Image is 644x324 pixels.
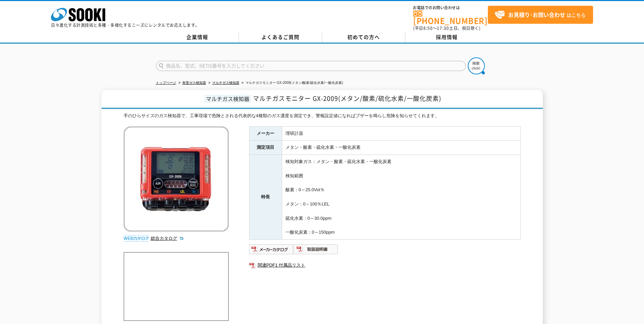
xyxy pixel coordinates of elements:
[347,33,380,41] span: 初めての方へ
[249,141,282,155] th: 測定項目
[495,10,586,20] span: はこちら
[294,244,338,255] img: 取扱説明書
[405,32,489,42] a: 採用情報
[322,32,405,42] a: 初めての方へ
[182,81,206,85] a: 有害ガス検知器
[239,32,322,42] a: よくあるご質問
[508,11,565,19] strong: お見積り･お問い合わせ
[253,94,441,103] span: マルチガスモニター GX-2009(メタン/酸素/硫化水素/一酸化炭素)
[151,236,184,241] a: 総合カタログ
[124,235,149,242] img: webカタログ
[212,81,239,85] a: マルチガス検知器
[156,32,239,42] a: 企業情報
[249,244,294,255] img: メーカーカタログ
[468,57,485,74] img: btn_search.png
[413,11,488,24] a: [PHONE_NUMBER]
[282,141,520,155] td: メタン・酸素・硫化水素・一酸化炭素
[294,248,338,253] a: 取扱説明書
[282,155,520,240] td: 検知対象ガス：メタン・酸素・硫化水素・一酸化炭素 検知範囲 酸素：0～25.0Vol％ メタン：0～100％LEL 硫化水素：0～30.0ppm 一酸化炭素：0～150ppm
[413,6,488,10] span: お電話でのお問い合わせは
[51,23,200,27] p: 日々進化する計測技術と多種・多様化するニーズにレンタルでお応えします。
[249,261,521,270] a: 関連PDF1 付属品リスト
[156,81,176,85] a: トップページ
[249,126,282,141] th: メーカー
[488,6,593,24] a: お見積り･お問い合わせはこちら
[413,25,480,31] span: (平日 ～ 土日、祝日除く)
[156,61,466,71] input: 商品名、型式、NETIS番号を入力してください
[282,126,520,141] td: 理研計器
[249,248,294,253] a: メーカーカタログ
[249,155,282,240] th: 特長
[437,25,449,31] span: 17:30
[423,25,433,31] span: 8:50
[204,95,251,103] span: マルチガス検知器
[240,79,343,87] li: マルチガスモニター GX-2009(メタン/酸素/硫化水素/一酸化炭素)
[124,126,229,232] img: マルチガスモニター GX-2009(メタン/酸素/硫化水素/一酸化炭素)
[124,112,521,120] div: 手のひらサイズのガス検知器で、工事現場で危険とされる代表的な4種類のガス濃度を測定でき、警報設定値になればブザーを鳴らし危険を知らせてくれます。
